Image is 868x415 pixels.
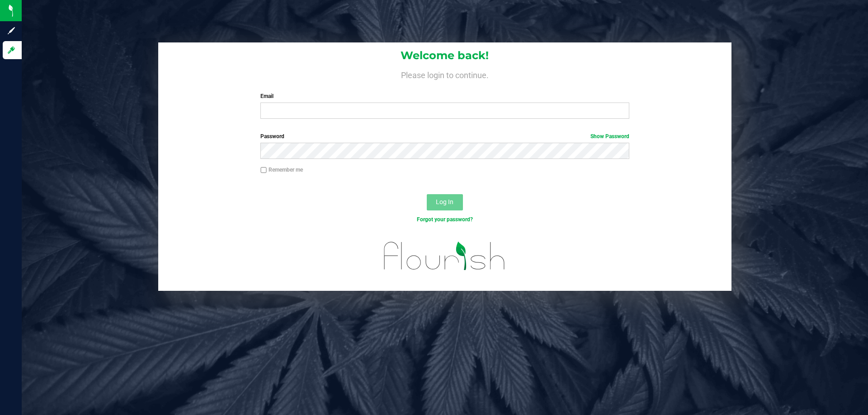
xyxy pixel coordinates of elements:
[7,26,16,35] inline-svg: Sign up
[373,233,516,279] img: flourish_logo.svg
[260,133,284,140] span: Password
[590,133,629,140] a: Show Password
[158,50,731,61] h1: Welcome back!
[427,194,463,210] button: Log In
[436,198,453,205] span: Log In
[417,216,473,223] a: Forgot your password?
[260,92,629,100] label: Email
[260,167,267,173] input: Remember me
[7,46,16,55] inline-svg: Log in
[260,166,303,174] label: Remember me
[158,69,731,79] h4: Please login to continue.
